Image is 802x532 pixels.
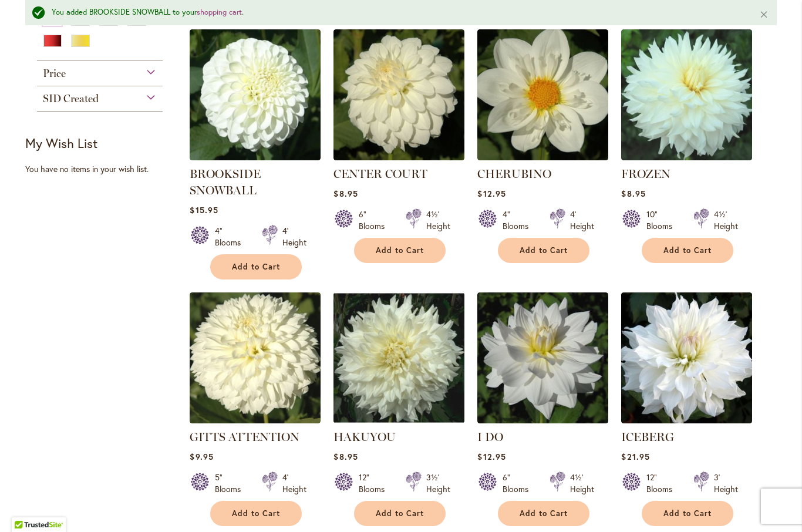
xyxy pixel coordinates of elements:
[621,430,674,444] a: ICEBERG
[190,151,321,163] a: BROOKSIDE SNOWBALL
[376,245,424,255] span: Add to Cart
[354,238,446,263] button: Add to Cart
[621,167,670,181] a: FROZEN
[359,208,392,232] div: 6" Blooms
[282,225,306,248] div: 4' Height
[646,208,679,232] div: 10" Blooms
[642,501,733,526] button: Add to Cart
[210,254,302,280] button: Add to Cart
[477,415,608,426] a: I DO
[663,509,712,518] span: Add to Cart
[190,167,261,197] a: BROOKSIDE SNOWBALL
[646,472,679,495] div: 12" Blooms
[190,430,299,444] a: GITTS ATTENTION
[190,415,321,426] a: GITTS ATTENTION
[621,415,752,426] a: ICEBERG
[333,415,464,426] a: Hakuyou
[621,451,649,462] span: $21.95
[498,501,589,526] button: Add to Cart
[215,225,248,248] div: 4" Blooms
[215,472,248,495] div: 5" Blooms
[333,292,464,423] img: Hakuyou
[232,262,280,272] span: Add to Cart
[333,188,358,199] span: $8.95
[333,151,464,163] a: CENTER COURT
[714,208,738,232] div: 4½' Height
[520,245,568,255] span: Add to Cart
[477,292,608,423] img: I DO
[359,472,392,495] div: 12" Blooms
[333,167,427,181] a: CENTER COURT
[570,208,594,232] div: 4' Height
[642,238,733,263] button: Add to Cart
[190,451,213,462] span: $9.95
[232,509,280,518] span: Add to Cart
[621,292,752,423] img: ICEBERG
[621,188,645,199] span: $8.95
[25,134,97,151] strong: My Wish List
[621,151,752,163] a: Frozen
[520,509,568,518] span: Add to Cart
[477,167,551,181] a: CHERUBINO
[43,92,99,105] span: SID Created
[477,151,608,163] a: CHERUBINO
[714,472,738,495] div: 3' Height
[354,501,446,526] button: Add to Cart
[333,430,396,444] a: HAKUYOU
[52,7,742,18] div: You added BROOKSIDE SNOWBALL to your .
[503,472,535,495] div: 6" Blooms
[426,472,450,495] div: 3½' Height
[477,430,503,444] a: I DO
[570,472,594,495] div: 4½' Height
[477,188,506,199] span: $12.95
[426,208,450,232] div: 4½' Height
[477,29,608,160] img: CHERUBINO
[190,292,321,423] img: GITTS ATTENTION
[333,451,358,462] span: $8.95
[190,204,218,216] span: $15.95
[376,509,424,518] span: Add to Cart
[498,238,589,263] button: Add to Cart
[190,29,321,160] img: BROOKSIDE SNOWBALL
[282,472,306,495] div: 4' Height
[25,163,182,175] div: You have no items in your wish list.
[333,29,464,160] img: CENTER COURT
[43,67,66,80] span: Price
[197,7,242,17] a: shopping cart
[621,29,752,160] img: Frozen
[210,501,302,526] button: Add to Cart
[503,208,535,232] div: 4" Blooms
[477,451,506,462] span: $12.95
[9,490,42,523] iframe: Launch Accessibility Center
[663,245,712,255] span: Add to Cart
